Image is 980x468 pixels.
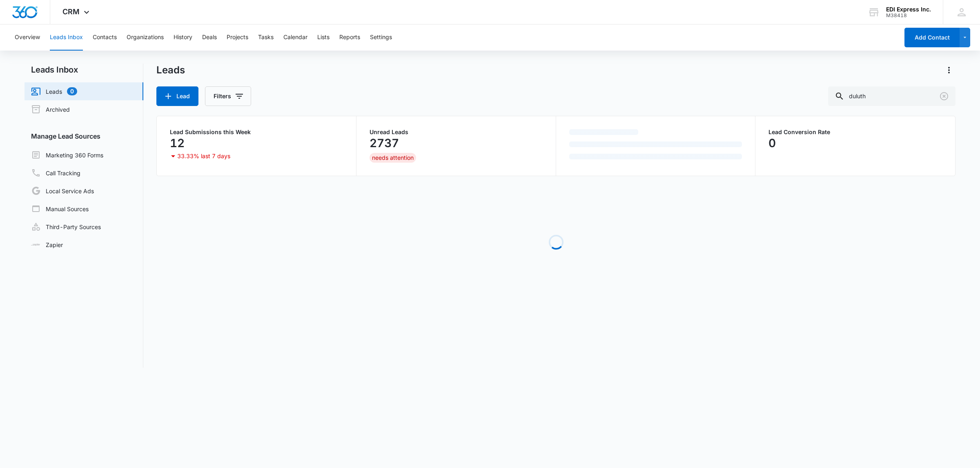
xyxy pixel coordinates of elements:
[31,204,89,214] a: Manual Sources
[127,24,164,51] button: Organizations
[174,24,192,51] button: History
[205,86,251,106] button: Filters
[31,241,63,249] a: Zapier
[73,50,115,62] a: Learn More
[258,24,274,51] button: Tasks
[13,21,115,48] p: You can now set up manual and third-party lead sources, right from the Leads Inbox.
[170,137,185,150] p: 12
[886,6,931,13] div: account name
[50,24,83,51] button: Leads Inbox
[370,153,416,163] div: needs attention
[31,86,77,96] a: Leads0
[13,54,45,60] a: Hide these tips
[156,86,198,106] button: Lead
[370,24,392,51] button: Settings
[938,90,951,103] button: Clear
[227,24,248,51] button: Projects
[170,129,343,135] p: Lead Submissions this Week
[177,153,230,159] p: 33.33% last 7 days
[13,6,115,17] h3: Set up more lead sources
[370,129,543,135] p: Unread Leads
[31,104,70,114] a: Archived
[93,24,117,51] button: Contacts
[156,64,185,76] h1: Leads
[62,7,80,16] span: CRM
[31,222,101,232] a: Third-Party Sources
[886,13,931,18] div: account id
[13,54,17,60] span: ⊘
[904,28,960,47] button: Add Contact
[370,137,399,150] p: 2737
[768,137,776,150] p: 0
[768,129,942,135] p: Lead Conversion Rate
[31,150,103,160] a: Marketing 360 Forms
[317,24,330,51] button: Lists
[202,24,217,51] button: Deals
[339,24,360,51] button: Reports
[283,24,307,51] button: Calendar
[828,86,955,106] input: Search Leads
[24,131,143,141] h3: Manage Lead Sources
[31,186,94,196] a: Local Service Ads
[31,168,80,178] a: Call Tracking
[24,64,143,76] h2: Leads Inbox
[15,24,40,51] button: Overview
[942,64,955,77] button: Actions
